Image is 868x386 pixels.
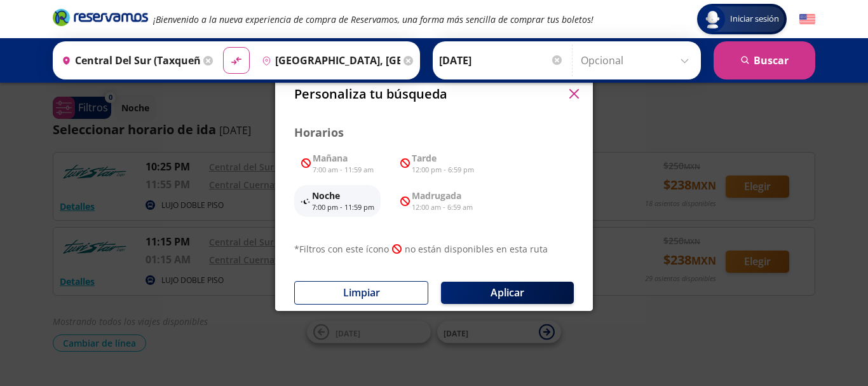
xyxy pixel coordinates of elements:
span: Iniciar sesión [725,13,784,25]
em: ¡Bienvenido a la nueva experiencia de compra de Reservamos, una forma más sencilla de comprar tus... [153,13,593,25]
p: Tarde [412,151,474,165]
button: Aplicar [441,282,574,304]
p: 7:00 pm - 11:59 pm [312,202,374,213]
button: Madrugada12:00 am - 6:59 am [393,185,480,217]
input: Opcional [581,45,695,76]
button: English [799,11,815,27]
i: Brand Logo [53,8,148,27]
input: Buscar Destino [257,45,400,76]
button: Mañana7:00 am - 11:59 am [294,148,381,179]
a: Brand Logo [53,8,148,31]
p: * Filtros con este ícono [294,242,389,256]
button: Limpiar [294,281,428,305]
p: no están disponibles en esta ruta [405,242,548,256]
button: Noche7:00 pm - 11:59 pm [294,185,381,217]
p: Noche [312,189,374,202]
input: Buscar Origen [57,45,200,76]
button: Buscar [714,41,815,79]
p: Madrugada [412,189,473,202]
input: Elegir Fecha [439,45,564,76]
p: Horarios [294,124,574,141]
button: Tarde12:00 pm - 6:59 pm [393,148,481,179]
p: 12:00 pm - 6:59 pm [412,165,474,176]
p: Personaliza tu búsqueda [294,85,447,104]
p: Mañana [313,151,374,165]
p: 12:00 am - 6:59 am [412,202,473,213]
p: 7:00 am - 11:59 am [313,165,374,176]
